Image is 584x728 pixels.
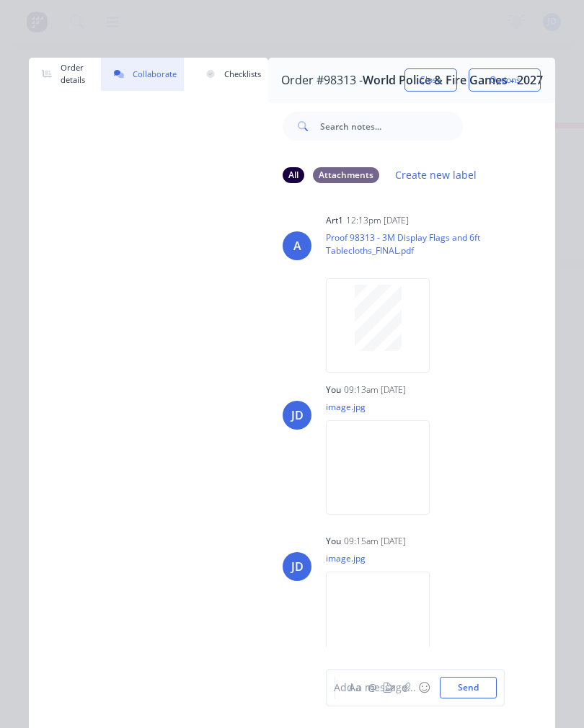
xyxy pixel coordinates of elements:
button: Aa [346,679,363,696]
button: Create new label [388,165,485,185]
div: Add a message... [334,680,478,696]
button: @ [363,679,381,696]
button: Close [404,68,457,92]
button: Options [469,68,541,92]
div: art1 [326,214,343,227]
div: You [326,383,341,396]
div: JD [291,558,304,575]
button: Checklists [193,58,268,91]
button: Order details [29,58,92,91]
button: Send [440,677,497,698]
button: Collaborate [101,58,184,91]
p: image.jpg [326,552,444,564]
span: Order #98313 - [281,74,363,87]
p: image.jpg [326,401,444,413]
div: 09:13am [DATE] [344,383,406,396]
input: Search notes... [320,112,463,141]
div: All [283,167,304,183]
div: Attachments [313,167,379,183]
div: 09:15am [DATE] [344,535,406,548]
span: World Police & Fire Games - 2027 [363,74,543,87]
div: 12:13pm [DATE] [346,214,409,227]
div: JD [291,407,304,424]
div: A [293,237,301,254]
button: ☺ [415,679,433,696]
div: You [326,535,341,548]
p: Proof 98313 - 3M Display Flags and 6ft Tablecloths_FINAL.pdf [326,231,484,257]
